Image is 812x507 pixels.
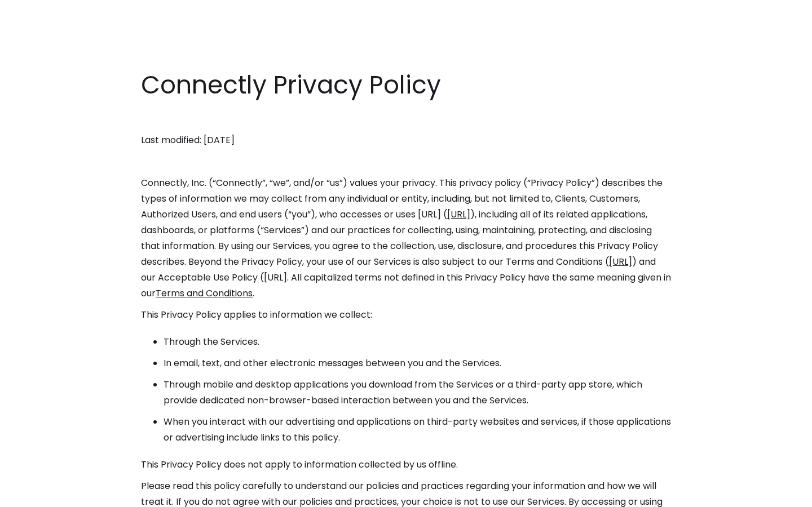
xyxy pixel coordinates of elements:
[141,457,671,473] p: This Privacy Policy does not apply to information collected by us offline.
[11,486,68,503] aside: Language selected: English
[164,334,671,350] li: Through the Services.
[141,175,671,301] p: Connectly, Inc. (“Connectly”, “we”, and/or “us”) values your privacy. This privacy policy (“Priva...
[141,68,671,103] h1: Connectly Privacy Policy
[164,414,671,446] li: When you interact with our advertising and applications on third-party websites and services, if ...
[447,208,470,221] a: [URL]
[164,377,671,408] li: Through mobile and desktop applications you download from the Services or a third-party app store...
[156,287,253,300] a: Terms and Conditions
[141,154,671,170] p: ‍
[141,132,671,148] p: Last modified: [DATE]
[609,255,632,268] a: [URL]
[141,307,671,323] p: This Privacy Policy applies to information we collect:
[23,487,68,503] ul: Language list
[141,111,671,127] p: ‍
[164,355,671,371] li: In email, text, and other electronic messages between you and the Services.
